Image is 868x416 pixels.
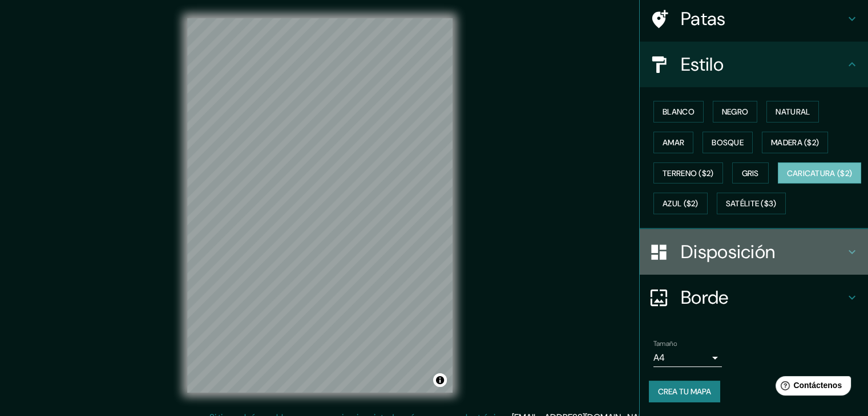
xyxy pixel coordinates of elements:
[681,286,729,309] font: Borde
[653,349,722,367] div: A4
[653,101,704,123] button: Blanco
[187,18,453,393] canvas: Mapa
[776,107,810,117] font: Natural
[663,168,714,178] font: Terreno ($2)
[742,168,759,178] font: Gris
[762,132,828,153] button: Madera ($2)
[713,101,758,123] button: Negro
[640,229,868,275] div: Disposición
[732,162,769,184] button: Gris
[663,137,684,148] font: Amar
[771,137,819,148] font: Madera ($2)
[722,107,749,117] font: Negro
[703,132,753,153] button: Bosque
[778,162,862,184] button: Caricatura ($2)
[653,352,665,364] font: A4
[433,373,447,387] button: Activar o desactivar atribución
[766,372,855,403] iframe: Lanzador de widgets de ayuda
[653,193,708,214] button: Azul ($2)
[649,381,720,402] button: Crea tu mapa
[717,193,786,214] button: Satélite ($3)
[663,199,699,209] font: Azul ($2)
[712,137,744,148] font: Bosque
[640,42,868,87] div: Estilo
[658,386,711,397] font: Crea tu mapa
[653,132,693,153] button: Amar
[681,240,775,264] font: Disposición
[766,101,819,123] button: Natural
[663,107,695,117] font: Blanco
[640,275,868,320] div: Borde
[653,339,677,348] font: Tamaño
[726,199,777,209] font: Satélite ($3)
[681,52,724,76] font: Estilo
[653,162,723,184] button: Terreno ($2)
[681,7,726,31] font: Patas
[787,168,853,178] font: Caricatura ($2)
